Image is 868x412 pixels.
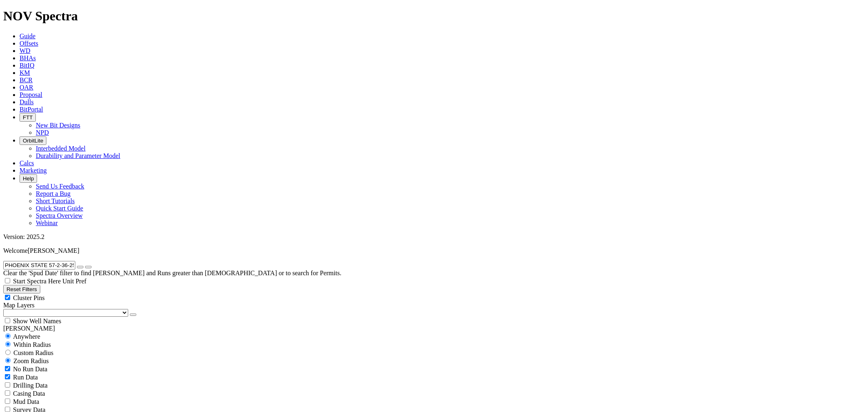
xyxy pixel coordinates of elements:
[5,278,10,283] input: Start Spectra Here
[20,113,36,122] button: FTT
[13,398,39,405] span: Mud Data
[36,183,84,190] a: Send Us Feedback
[20,33,35,39] a: Guide
[13,374,38,381] span: Run Data
[23,175,34,182] span: Help
[20,69,30,76] a: KM
[3,233,865,241] div: Version: 2025.2
[36,152,120,159] a: Durability and Parameter Model
[3,247,865,254] p: Welcome
[36,205,83,212] a: Quick Start Guide
[36,145,85,152] a: Interbedded Model
[3,270,341,276] span: Clear the 'Spud Date' filter to find [PERSON_NAME] and Runs greater than [DEMOGRAPHIC_DATA] or to...
[3,285,40,294] button: Reset Filters
[28,247,79,254] span: [PERSON_NAME]
[20,84,33,91] a: OAR
[23,138,43,144] span: OrbitLite
[20,62,34,69] a: BitIQ
[20,77,33,83] a: BCR
[13,349,53,356] span: Custom Radius
[20,55,36,61] a: BHAs
[36,197,75,204] a: Short Tutorials
[13,318,61,324] span: Show Well Names
[36,190,70,197] a: Report a Bug
[20,167,47,174] a: Marketing
[20,99,34,105] a: Dulls
[36,122,80,129] a: New Bit Designs
[13,382,48,389] span: Drilling Data
[36,212,83,219] a: Spectra Overview
[20,40,38,47] a: Offsets
[20,136,46,145] button: OrbitLite
[13,294,45,301] span: Cluster Pins
[20,91,42,98] a: Proposal
[3,9,865,24] h1: NOV Spectra
[3,325,865,332] div: [PERSON_NAME]
[36,219,58,226] a: Webinar
[62,278,86,285] span: Unit Pref
[3,261,75,270] input: Search
[13,366,47,373] span: No Run Data
[13,390,45,397] span: Casing Data
[36,129,49,136] a: NPD
[20,160,34,167] a: Calcs
[13,278,61,285] span: Start Spectra Here
[20,174,37,183] button: Help
[13,333,40,340] span: Anywhere
[3,302,35,309] span: Map Layers
[13,341,51,348] span: Within Radius
[20,106,43,113] a: BitPortal
[13,357,49,364] span: Zoom Radius
[23,114,33,121] span: FTT
[20,47,31,54] a: WD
